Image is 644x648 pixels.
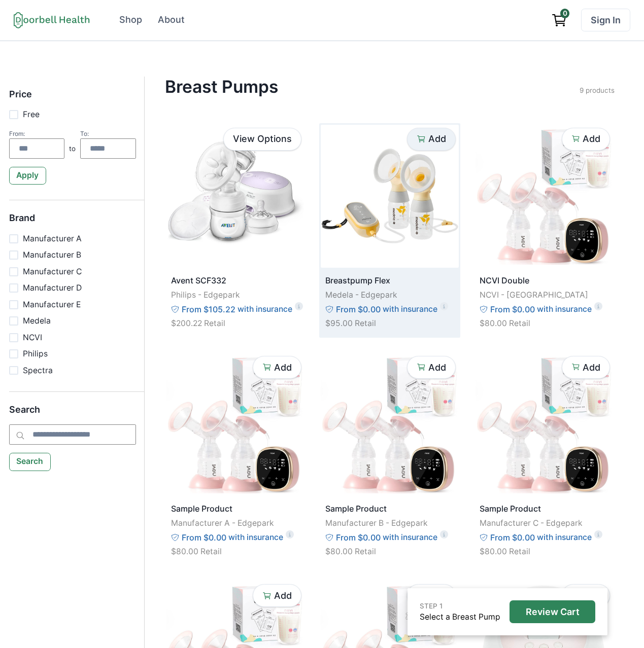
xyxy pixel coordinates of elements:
[166,353,304,564] a: Sample ProductManufacturer A - EdgeparkFrom $0.00with insurance$80.00 Retail
[171,502,299,515] p: Sample Product
[428,362,446,373] p: Add
[325,274,454,286] p: Breastpump Flex
[165,77,580,97] h4: Breast Pumps
[321,125,458,268] img: wu1ofuyzz2pb86d2jgprv8htehmy
[537,531,592,544] p: with insurance
[9,89,136,109] h5: Price
[9,404,136,424] h5: Search
[171,517,299,529] p: Manufacturer A - Edgepark
[583,133,600,145] p: Add
[23,365,53,377] p: Spectra
[23,266,82,278] p: Manufacturer C
[321,125,458,336] a: Breastpump FlexMedela - EdgeparkFrom $0.00with insurance$95.00 Retail
[325,317,454,330] p: $95.00 Retail
[113,9,149,31] a: Shop
[9,212,136,233] h5: Brand
[69,143,76,158] p: to
[23,109,40,121] p: Free
[383,303,437,315] p: with insurance
[9,130,65,137] div: From:
[223,128,301,151] a: View Options
[151,9,192,31] a: About
[383,531,437,544] p: with insurance
[158,13,185,27] div: About
[253,356,301,379] button: Add
[562,356,610,379] button: Add
[480,289,608,301] p: NCVI - [GEOGRAPHIC_DATA]
[23,233,82,245] p: Manufacturer A
[171,274,299,286] p: Avent SCF332
[23,282,82,294] p: Manufacturer D
[325,289,454,301] p: Medela - Edgepark
[490,531,535,544] p: From $0.00
[23,332,42,344] p: NCVI
[476,353,613,564] a: Sample ProductManufacturer C - EdgeparkFrom $0.00with insurance$80.00 Retail
[23,348,48,360] p: Philips
[407,584,455,607] button: Add
[407,128,455,151] button: Add
[562,128,610,151] button: Add
[325,546,454,558] p: $80.00 Retail
[166,125,304,336] a: Avent SCF332Philips - EdgeparkFrom $105.22with insurance$200.22 Retail
[336,531,381,544] p: From $0.00
[480,502,608,515] p: Sample Product
[171,289,299,301] p: Philips - Edgepark
[23,299,81,311] p: Manufacturer E
[321,353,458,564] a: Sample ProductManufacturer B - EdgeparkFrom $0.00with insurance$80.00 Retail
[480,546,608,558] p: $80.00 Retail
[510,600,595,623] button: Review Cart
[480,517,608,529] p: Manufacturer C - Edgepark
[580,85,615,95] p: 9 products
[526,606,580,618] p: Review Cart
[480,274,608,286] p: NCVI Double
[166,125,304,268] img: p396f7c1jhk335ckoricv06bci68
[321,353,458,496] img: y87xkqs3juv2ky039rn649m6ig26
[581,9,630,31] a: Sign In
[420,601,500,611] p: STEP 1
[583,362,600,373] p: Add
[253,584,301,607] button: Add
[171,546,299,558] p: $80.00 Retail
[537,303,592,315] p: with insurance
[476,125,613,336] a: NCVI DoubleNCVI - [GEOGRAPHIC_DATA]From $0.00with insurance$80.00 Retail
[238,303,292,315] p: with insurance
[228,531,283,544] p: with insurance
[23,249,81,261] p: Manufacturer B
[80,130,136,137] div: To:
[182,303,235,315] p: From $105.22
[182,531,226,544] p: From $0.00
[9,453,51,471] button: Search
[9,167,46,185] button: Apply
[490,303,535,315] p: From $0.00
[476,125,613,268] img: tns73qkjvnll4qaugvy1iy5zbioi
[547,9,572,31] a: View cart
[476,353,613,496] img: 8h6fizoczv30n0gcz1f3fjohbjxi
[336,303,381,315] p: From $0.00
[23,315,51,327] p: Medela
[274,362,292,373] p: Add
[325,502,454,515] p: Sample Product
[407,356,455,379] button: Add
[325,517,454,529] p: Manufacturer B - Edgepark
[428,133,446,145] p: Add
[420,612,500,622] a: Select a Breast Pump
[480,317,608,330] p: $80.00 Retail
[274,590,292,601] p: Add
[171,317,299,330] p: $200.22 Retail
[119,13,142,27] div: Shop
[166,353,304,496] img: 9i9guwxpln76if7ibsdw5r428if1
[562,584,610,607] button: Add
[560,9,569,18] span: 0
